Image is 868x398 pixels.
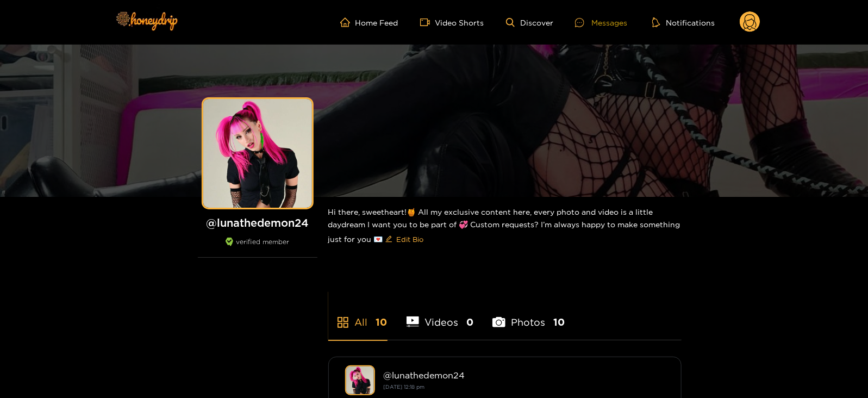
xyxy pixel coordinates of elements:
a: Discover [506,18,553,27]
button: editEdit Bio [383,231,426,248]
div: Messages [575,16,627,29]
li: Videos [407,291,474,340]
div: verified member [198,238,317,258]
div: @ lunathedemon24 [384,370,665,380]
span: 10 [376,315,388,329]
span: 0 [466,315,473,329]
small: [DATE] 12:18 pm [384,384,425,390]
a: Video Shorts [420,17,484,27]
li: All [328,291,388,340]
span: Edit Bio [397,234,424,245]
span: appstore [336,316,349,329]
button: Notifications [649,17,718,28]
span: edit [385,235,392,244]
a: Home Feed [340,17,398,27]
li: Photos [492,291,565,340]
img: lunathedemon24 [345,365,375,395]
span: 10 [553,315,565,329]
div: Hi there, sweetheart!🍯 All my exclusive content here, every photo and video is a little daydream ... [328,197,682,257]
span: home [340,17,355,27]
h1: @ lunathedemon24 [198,216,317,229]
span: video-camera [420,17,435,27]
